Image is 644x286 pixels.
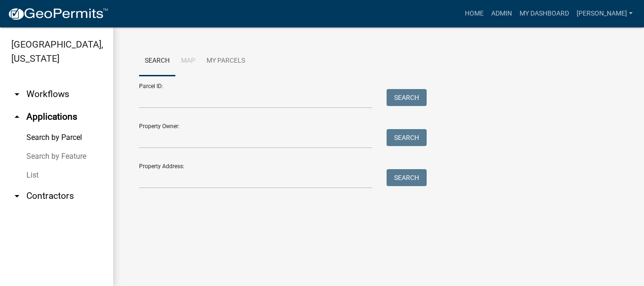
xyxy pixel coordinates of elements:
a: Home [461,5,487,23]
button: Search [387,169,427,186]
a: My Dashboard [516,5,573,23]
i: arrow_drop_up [11,111,23,123]
a: Admin [487,5,516,23]
i: arrow_drop_down [11,190,23,202]
button: Search [387,89,427,106]
a: Search [139,46,175,76]
i: arrow_drop_down [11,89,23,100]
a: [PERSON_NAME] [573,5,636,23]
a: My Parcels [201,46,251,76]
button: Search [387,129,427,146]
